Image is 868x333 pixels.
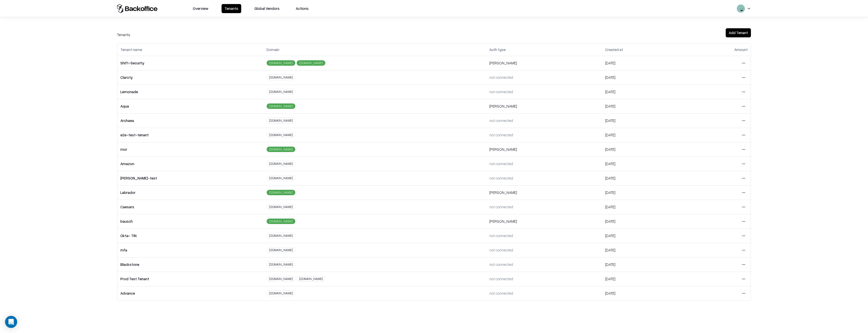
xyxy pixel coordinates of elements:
div: [DOMAIN_NAME] [266,233,295,239]
div: [DOMAIN_NAME] [266,190,295,195]
td: Aqua [117,99,263,113]
td: bausch [117,214,263,228]
td: [DATE] [602,70,684,85]
div: [DOMAIN_NAME] [266,247,295,253]
td: Lemonade [117,85,263,99]
div: [DOMAIN_NAME] [296,276,325,282]
div: [DOMAIN_NAME] [266,89,295,95]
td: Archaea [117,113,263,128]
span: [PERSON_NAME] [489,147,517,151]
button: Add Tenant [726,28,751,37]
td: [DATE] [602,243,684,257]
td: Prod Test Tenant [117,272,263,286]
span: not connected [489,262,513,267]
button: Overview [190,4,211,13]
td: Okta- TIN [117,228,263,243]
td: [PERSON_NAME]-test [117,171,263,185]
div: [DOMAIN_NAME] [266,290,295,296]
div: Open Intercom Messenger [5,316,17,328]
div: [DOMAIN_NAME] [266,262,295,267]
td: mfa [117,243,263,257]
span: not connected [489,133,513,137]
button: Tenants [222,4,241,13]
td: [DATE] [602,157,684,171]
th: Amount [684,44,751,56]
div: [DOMAIN_NAME] [266,204,295,210]
th: Auth type [486,44,602,56]
button: Global Vendors [251,4,283,13]
div: [DOMAIN_NAME] [266,132,295,138]
td: mor [117,142,263,157]
td: [DATE] [602,200,684,214]
th: Tenant name [117,44,263,56]
span: not connected [489,118,513,123]
td: [DATE] [602,228,684,243]
td: [DATE] [602,99,684,113]
span: not connected [489,276,513,281]
span: [PERSON_NAME] [489,219,517,223]
div: [DOMAIN_NAME] [266,276,295,282]
div: [DOMAIN_NAME] [266,118,295,123]
th: Domain [263,44,486,56]
td: [DATE] [602,257,684,272]
td: [DATE] [602,56,684,70]
span: [PERSON_NAME] [489,190,517,195]
td: Advance [117,286,263,300]
td: e2e-test-tenant [117,128,263,142]
span: not connected [489,204,513,209]
td: [DATE] [602,113,684,128]
td: [DATE] [602,142,684,157]
td: [DATE] [602,128,684,142]
span: not connected [489,75,513,80]
div: [DOMAIN_NAME] [266,161,295,167]
span: not connected [489,89,513,94]
td: Amazon [117,157,263,171]
div: [DOMAIN_NAME] [266,60,295,66]
span: not connected [489,248,513,252]
td: [DATE] [602,272,684,286]
td: Blackstone [117,257,263,272]
td: Labrador [117,185,263,200]
td: [DATE] [602,171,684,185]
span: [PERSON_NAME] [489,61,517,65]
td: [DATE] [602,85,684,99]
div: [DOMAIN_NAME] [266,175,295,181]
td: [DATE] [602,214,684,228]
span: not connected [489,176,513,180]
td: Caesars [117,200,263,214]
td: Shift-Security [117,56,263,70]
td: Claroty [117,70,263,85]
th: Created at [602,44,684,56]
span: [PERSON_NAME] [489,104,517,108]
span: not connected [489,161,513,166]
div: [DOMAIN_NAME] [266,218,295,224]
div: [DOMAIN_NAME] [266,146,295,152]
div: [DOMAIN_NAME] [266,103,295,109]
div: Tenants [117,32,130,37]
div: [DOMAIN_NAME] [266,74,295,80]
span: not connected [489,233,513,238]
td: [DATE] [602,185,684,200]
span: not connected [489,291,513,295]
button: Actions [293,4,312,13]
div: [DOMAIN_NAME] [296,60,325,66]
td: [DATE] [602,286,684,300]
